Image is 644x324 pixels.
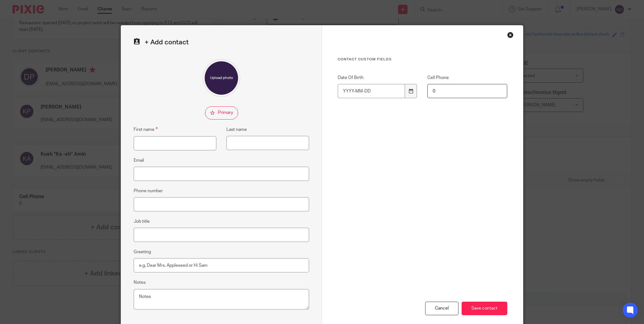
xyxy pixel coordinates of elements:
label: Last name [226,126,247,133]
label: Cell Phone [427,75,507,81]
label: Email [134,157,144,164]
div: Close this dialog window [507,32,514,38]
h3: Contact Custom fields [338,57,507,62]
label: Phone number [134,188,163,194]
input: e.g. Dear Mrs. Appleseed or Hi Sam [134,258,309,272]
label: Greeting [134,249,151,255]
input: YYYY-MM-DD [338,84,405,98]
div: Cancel [425,302,458,315]
label: First name [134,126,158,133]
input: Save contact [462,302,507,315]
label: Date Of Birth [338,75,418,81]
label: Notes [134,279,146,286]
label: Job title [134,218,150,225]
h2: + Add contact [134,38,309,47]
